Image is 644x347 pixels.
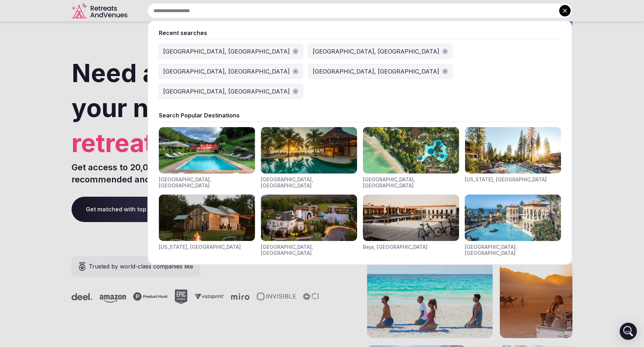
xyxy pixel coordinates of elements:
button: [GEOGRAPHIC_DATA], [GEOGRAPHIC_DATA] [159,84,303,99]
div: Visit venues for Riviera Maya, Mexico [261,127,357,189]
button: [GEOGRAPHIC_DATA], [GEOGRAPHIC_DATA] [159,44,303,59]
div: Open Intercom Messenger [620,323,637,340]
img: Visit venues for Canarias, Spain [465,195,561,241]
button: [GEOGRAPHIC_DATA], [GEOGRAPHIC_DATA] [308,44,452,59]
img: Visit venues for New York, USA [159,195,255,241]
div: [GEOGRAPHIC_DATA], [GEOGRAPHIC_DATA] [313,67,439,76]
div: Visit venues for Indonesia, Bali [363,127,459,189]
div: [US_STATE], [GEOGRAPHIC_DATA] [159,244,241,250]
button: [GEOGRAPHIC_DATA], [GEOGRAPHIC_DATA] [308,64,452,79]
div: Recent searches [159,29,561,37]
div: Visit venues for New York, USA [159,195,255,256]
img: Visit venues for California, USA [465,127,561,173]
img: Visit venues for Indonesia, Bali [363,127,459,173]
img: Visit venues for Toscana, Italy [159,127,255,173]
div: Visit venues for Napa Valley, USA [261,195,357,256]
img: Visit venues for Riviera Maya, Mexico [261,127,357,173]
button: [GEOGRAPHIC_DATA], [GEOGRAPHIC_DATA] [159,64,303,79]
div: [GEOGRAPHIC_DATA], [GEOGRAPHIC_DATA] [465,244,561,256]
div: Beja, [GEOGRAPHIC_DATA] [363,244,428,250]
div: [GEOGRAPHIC_DATA], [GEOGRAPHIC_DATA] [163,87,290,96]
div: [US_STATE], [GEOGRAPHIC_DATA] [465,176,547,183]
div: Visit venues for California, USA [465,127,561,189]
div: [GEOGRAPHIC_DATA], [GEOGRAPHIC_DATA] [159,176,255,189]
div: Visit venues for Toscana, Italy [159,127,255,189]
div: [GEOGRAPHIC_DATA], [GEOGRAPHIC_DATA] [163,67,290,76]
div: [GEOGRAPHIC_DATA], [GEOGRAPHIC_DATA] [261,176,357,189]
div: Visit venues for Beja, Portugal [363,195,459,256]
div: [GEOGRAPHIC_DATA], [GEOGRAPHIC_DATA] [313,47,439,56]
div: [GEOGRAPHIC_DATA], [GEOGRAPHIC_DATA] [163,47,290,56]
img: Visit venues for Napa Valley, USA [261,195,357,241]
img: Visit venues for Beja, Portugal [363,195,459,241]
div: Search Popular Destinations [159,111,561,119]
div: Visit venues for Canarias, Spain [465,195,561,256]
div: [GEOGRAPHIC_DATA], [GEOGRAPHIC_DATA] [363,176,459,189]
div: [GEOGRAPHIC_DATA], [GEOGRAPHIC_DATA] [261,244,357,256]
